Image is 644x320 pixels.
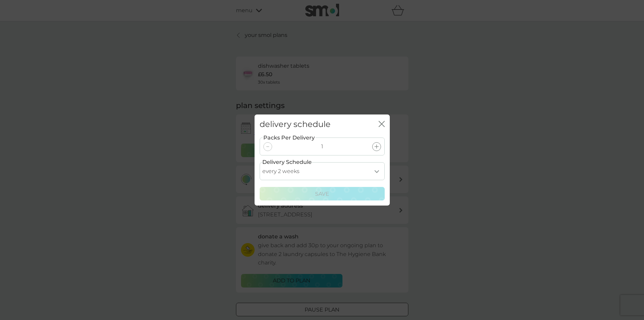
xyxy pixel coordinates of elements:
label: Delivery Schedule [262,158,312,167]
h2: delivery schedule [260,120,331,129]
button: close [379,121,385,128]
button: Save [260,187,385,200]
p: Save [315,190,329,198]
p: 1 [321,142,323,151]
label: Packs Per Delivery [263,133,315,142]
